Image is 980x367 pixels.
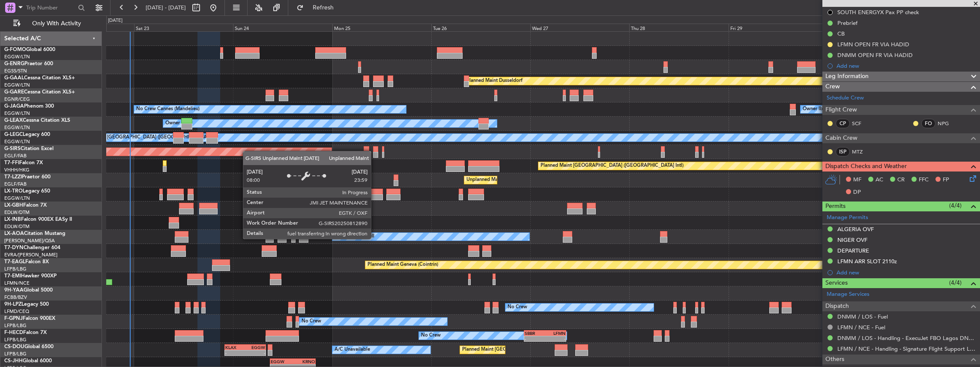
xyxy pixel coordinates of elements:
a: DNMM / LOS - Fuel [837,313,888,320]
div: Sun 24 [233,24,332,31]
a: G-FOMOGlobal 6000 [4,47,55,52]
a: EGGW/LTN [4,138,30,145]
a: NPG [938,120,957,127]
div: Planned Maint [GEOGRAPHIC_DATA] ([GEOGRAPHIC_DATA]) [462,343,597,356]
span: Services [825,278,848,288]
a: EGGW/LTN [4,110,30,117]
span: G-LEGC [4,132,23,137]
a: EGSS/STN [4,68,27,74]
a: T7-LZZIPraetor 600 [4,174,51,180]
div: SBBR [525,331,545,336]
span: G-SIRS [4,146,21,151]
a: LFMN/NCE [4,280,30,286]
div: Mon 25 [332,24,431,31]
div: ALGERIA OVF [837,226,874,233]
span: CR [897,176,905,184]
a: EGGW/LTN [4,195,30,202]
span: LX-TRO [4,189,23,194]
a: G-LEAXCessna Citation XLS [4,118,70,123]
span: F-HECD [4,330,23,335]
span: LX-AOA [4,231,24,236]
a: G-ENRGPraetor 600 [4,61,53,66]
div: CB [837,30,845,37]
div: LTBA [296,161,314,166]
span: DP [853,188,861,197]
span: AC [875,176,883,184]
div: KLAX [225,345,245,350]
div: Thu 28 [629,24,728,31]
div: Wed 27 [530,24,629,31]
a: LFPB/LBG [4,322,27,329]
a: T7-EMIHawker 900XP [4,274,57,279]
div: [DATE] [108,17,122,24]
a: F-HECDFalcon 7X [4,330,47,335]
span: G-JAGA [4,104,24,109]
span: LX-GBH [4,203,23,208]
div: No Crew [508,301,527,314]
a: LFMN / NCE - Handling - Signature Flight Support LFMN / NCE [837,345,976,352]
div: Planned Maint Geneva (Cointrin) [367,259,438,271]
a: LX-AOACitation Mustang [4,231,66,236]
a: LFPB/LBG [4,266,27,272]
a: LX-GBHFalcon 7X [4,203,47,208]
a: EDLW/DTM [4,209,30,216]
span: (4/4) [949,278,962,287]
a: EGGW/LTN [4,82,30,88]
div: - [545,336,565,341]
span: G-ENRG [4,61,24,66]
span: Permits [825,202,846,211]
span: Crew [825,82,840,92]
a: MTZ [852,148,871,156]
span: Dispatch Checks and Weather [825,162,907,171]
button: Only With Activity [9,17,93,30]
div: Add new [837,62,976,69]
div: EGGW [271,359,293,364]
span: 9H-YAA [4,288,24,293]
a: [PERSON_NAME]/QSA [4,238,55,244]
a: LFPB/LBG [4,337,27,343]
span: T7-FFI [4,160,19,165]
span: CS-DOU [4,344,24,349]
span: G-LEAX [4,118,23,123]
a: LX-INBFalcon 900EX EASy II [4,217,72,222]
a: G-JAGAPhenom 300 [4,104,54,109]
a: F-GPNJFalcon 900EX [4,316,55,321]
div: Unplanned Maint [GEOGRAPHIC_DATA] ([GEOGRAPHIC_DATA]) [466,174,607,187]
span: CS-JHH [4,358,23,364]
span: FP [943,176,949,184]
a: Schedule Crew [827,94,864,102]
div: NIGER OVF [837,236,867,244]
div: ISP [836,147,850,156]
a: EGGW/LTN [4,54,30,60]
div: No Crew Cannes (Mandelieu) [136,103,200,116]
a: DNMM / LOS - Handling - ExecuJet FBO Lagos DNMM / LOS [837,334,976,342]
a: CS-JHHGlobal 6000 [4,358,52,364]
div: - [296,166,314,171]
a: T7-EAGLFalcon 8X [4,259,49,265]
a: T7-DYNChallenger 604 [4,245,60,250]
span: (4/4) [949,201,962,210]
a: EGLF/FAB [4,181,27,187]
div: Planned Maint [GEOGRAPHIC_DATA] ([GEOGRAPHIC_DATA] Intl) [541,159,684,172]
div: No Crew [421,329,441,342]
span: Dispatch [825,301,849,311]
span: T7-EAGL [4,259,25,265]
div: A/C Unavailable [335,343,370,356]
div: LFMN OPEN FR VIA HADID [837,41,909,48]
a: Manage Services [827,290,869,299]
span: T7-EMI [4,274,21,279]
a: SCF [852,120,871,127]
span: G-GAAL [4,75,24,81]
div: SOUTH ENERGYX Pax PP check [837,9,919,16]
a: 9H-LPZLegacy 500 [4,302,49,307]
a: EDLW/DTM [4,223,30,230]
span: MF [853,176,861,184]
div: Add new [837,269,976,276]
a: EVRA/[PERSON_NAME] [4,252,57,258]
div: Fri 29 [729,24,828,31]
span: T7-LZZI [4,174,22,180]
div: CP [836,119,850,128]
div: Sat 23 [134,24,233,31]
div: FO [921,119,935,128]
a: Manage Permits [827,214,868,222]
